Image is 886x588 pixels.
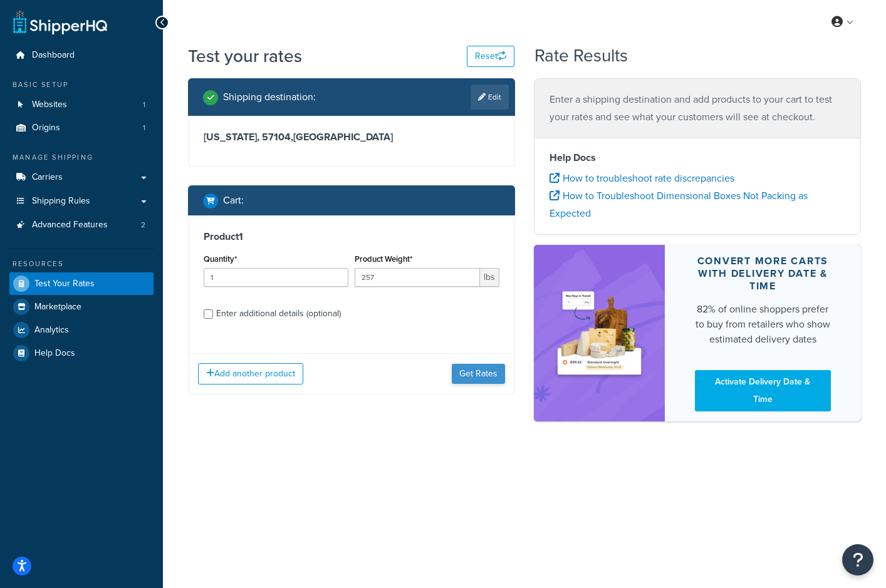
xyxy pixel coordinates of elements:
[32,123,60,133] span: Origins
[34,302,81,312] span: Marketplace
[9,116,154,140] a: Origins1
[550,150,845,165] h4: Help Docs
[188,44,302,68] h1: Test your rates
[9,190,154,213] a: Shipping Rules
[34,348,75,359] span: Help Docs
[9,44,154,67] a: Dashboard
[9,116,154,140] li: Origins
[9,342,154,364] a: Help Docs
[34,279,95,289] span: Test Your Rates
[471,85,509,110] a: Edit
[32,50,75,61] span: Dashboard
[223,91,316,103] h2: Shipping destination :
[695,302,831,347] div: 82% of online shoppers prefer to buy from retailers who show estimated delivery dates
[204,309,213,319] input: Enter additional details (optional)
[32,172,63,183] span: Carriers
[32,220,108,230] span: Advanced Features
[9,93,154,116] a: Websites1
[141,220,145,230] span: 2
[32,196,90,207] span: Shipping Rules
[9,272,154,295] a: Test Your Rates
[9,166,154,189] a: Carriers
[204,254,237,264] label: Quantity*
[143,100,145,110] span: 1
[553,268,646,399] img: feature-image-ddt-36eae7f7280da8017bfb280eaccd9c446f90b1fe08728e4019434db127062ab4.png
[695,370,831,411] a: Activate Delivery Date & Time
[9,152,154,163] div: Manage Shipping
[550,171,734,185] a: How to troubleshoot rate discrepancies
[355,268,480,287] input: 0.00
[32,100,67,110] span: Websites
[9,214,154,237] li: Advanced Features
[204,268,348,287] input: 0
[143,123,145,133] span: 1
[9,80,154,90] div: Basic Setup
[204,230,499,243] h3: Product 1
[34,325,69,336] span: Analytics
[9,259,154,269] div: Resources
[9,93,154,116] li: Websites
[9,319,154,341] a: Analytics
[216,305,341,322] div: Enter additional details (optional)
[467,46,514,67] button: Reset
[355,254,412,264] label: Product Weight*
[695,255,831,292] div: Convert more carts with delivery date & time
[534,46,628,66] h2: Rate Results
[550,91,845,126] p: Enter a shipping destination and add products to your cart to test your rates and see what your c...
[204,131,499,143] h3: [US_STATE], 57104 , [GEOGRAPHIC_DATA]
[480,268,499,287] span: lbs
[452,364,505,384] button: Get Rates
[198,363,303,384] button: Add another product
[9,214,154,237] a: Advanced Features2
[223,195,244,206] h2: Cart :
[842,544,873,575] button: Open Resource Center
[550,188,808,220] a: How to Troubleshoot Dimensional Boxes Not Packing as Expected
[9,296,154,318] a: Marketplace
